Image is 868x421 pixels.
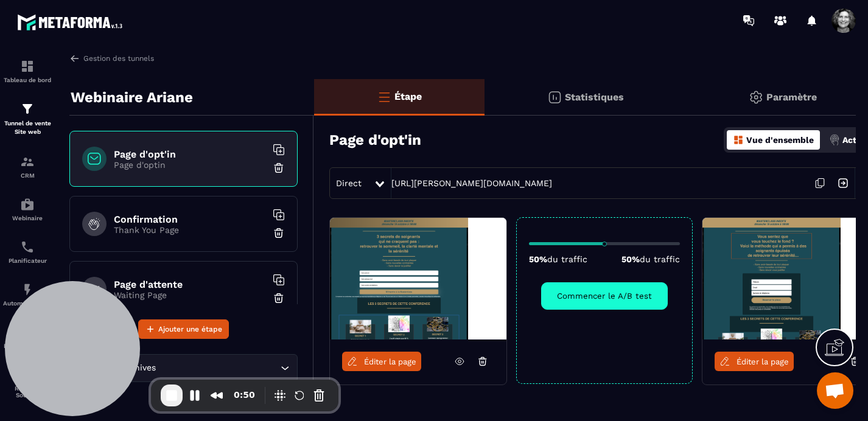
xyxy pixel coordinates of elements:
h6: Page d'attente [114,279,266,290]
input: Search for option [158,361,278,375]
p: Paramètre [766,91,817,103]
img: stats.20deebd0.svg [547,90,562,105]
a: automationsautomationsWebinaire [3,188,52,231]
button: Commencer le A/B test [541,282,668,310]
h3: Page d'opt'in [329,131,421,148]
button: Ajouter une étape [138,319,229,339]
img: formation [20,155,35,169]
img: arrow-next.bcc2205e.svg [831,172,855,195]
h6: Confirmation [114,214,266,225]
p: Page d'optin [114,160,266,170]
div: Ouvrir le chat [817,372,853,409]
img: formation [20,102,35,116]
p: CRM [3,172,52,179]
img: trash [273,162,285,174]
p: Webinaire Ariane [71,85,193,110]
a: formationformationTunnel de vente Site web [3,92,52,145]
h6: Page d'opt'in [114,148,266,160]
a: Éditer la page [342,352,421,371]
img: image [330,218,506,339]
span: Éditer la page [364,357,416,366]
a: formationformationCRM [3,145,52,188]
img: bars-o.4a397970.svg [377,89,391,104]
img: trash [273,292,285,304]
a: formationformationTableau de bord [3,50,52,92]
img: arrow [69,53,80,64]
img: actions.d6e523a2.png [829,134,840,145]
img: scheduler [20,240,35,254]
a: automationsautomationsAutomatisations [3,273,52,316]
span: Ajouter une étape [158,323,222,335]
p: Automatisations [3,300,52,307]
p: Planificateur [3,257,52,264]
a: schedulerschedulerPlanificateur [3,231,52,273]
p: Thank You Page [114,225,266,235]
img: logo [17,11,127,33]
a: Gestion des tunnels [69,53,154,64]
p: Statistiques [565,91,624,103]
a: automationsautomationsEspace membre [3,316,52,358]
p: Étape [394,91,422,102]
img: setting-gr.5f69749f.svg [749,90,763,105]
span: du traffic [640,254,680,264]
span: du traffic [547,254,587,264]
p: Vue d'ensemble [746,135,814,145]
img: dashboard-orange.40269519.svg [733,134,744,145]
p: Espace membre [3,343,52,349]
p: Tunnel de vente Site web [3,119,52,136]
img: trash [273,227,285,239]
p: Waiting Page [114,290,266,300]
p: Réseaux Sociaux [3,385,52,398]
p: 50% [621,254,680,264]
a: social-networksocial-networkRéseaux Sociaux [3,358,52,408]
p: 50% [529,254,587,264]
span: Direct [336,178,362,188]
a: Éditer la page [715,352,794,371]
img: automations [20,197,35,212]
span: Éditer la page [737,357,789,366]
div: Search for option [69,354,298,382]
p: Webinaire [3,215,52,221]
p: Tableau de bord [3,77,52,83]
a: [URL][PERSON_NAME][DOMAIN_NAME] [391,178,552,188]
img: formation [20,59,35,74]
